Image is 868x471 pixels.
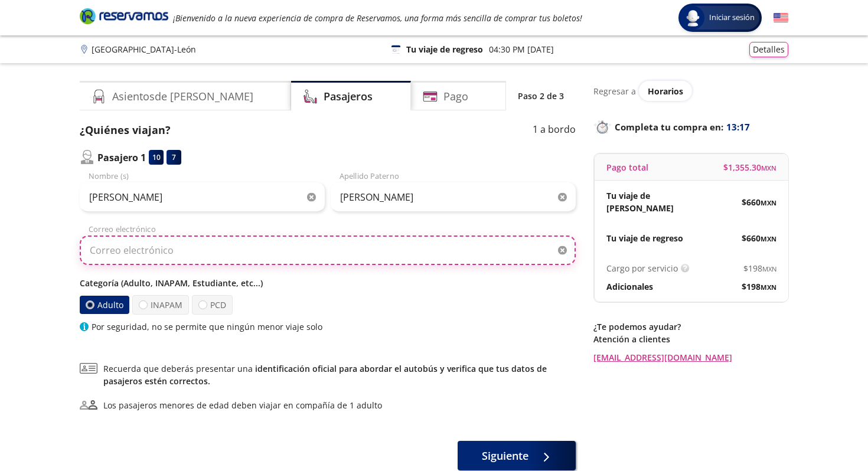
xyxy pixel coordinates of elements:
[774,11,788,25] button: English
[800,403,856,459] iframe: Messagebird Livechat Widget
[103,363,547,387] a: identificación oficial para abordar el autobús y verifica que tus datos de pasajeros estén correc...
[606,189,691,214] p: Tu viaje de [PERSON_NAME]
[443,89,468,104] h4: Pago
[80,122,171,138] p: ¿Quiénes viajan?
[606,161,648,174] p: Pago total
[648,86,683,97] span: Horarios
[97,151,146,165] p: Pasajero 1
[167,150,181,165] div: 7
[324,89,373,104] h4: Pasajeros
[723,161,776,174] span: $ 1,355.30
[761,163,776,172] small: MXN
[482,448,528,464] span: Siguiente
[149,150,164,165] div: 10
[742,196,776,208] span: $ 660
[406,43,483,55] p: Tu viaje de regreso
[80,7,168,25] i: Brand Logo
[593,81,788,101] div: Regresar a ver horarios
[726,120,750,134] span: 13:17
[80,277,576,289] p: Categoría (Adulto, INAPAM, Estudiante, etc...)
[593,333,788,345] p: Atención a clientes
[458,441,576,470] button: Siguiente
[743,262,776,274] span: $ 198
[79,296,129,315] label: Adulto
[112,89,253,104] h4: Asientos de [PERSON_NAME]
[606,262,678,274] p: Cargo por servicio
[92,320,322,333] p: Por seguridad, no se permite que ningún menor viaje solo
[742,280,776,293] span: $ 198
[173,12,582,24] em: ¡Bienvenido a la nueva experiencia de compra de Reservamos, una forma más sencilla de comprar tus...
[749,42,788,57] button: Detalles
[606,232,683,244] p: Tu viaje de regreso
[80,235,576,265] input: Correo electrónico
[593,119,788,135] p: Completa tu compra en :
[593,320,788,333] p: ¿Te podemos ayudar?
[761,234,776,243] small: MXN
[704,12,759,24] span: Iniciar sesión
[762,264,776,273] small: MXN
[761,283,776,292] small: MXN
[103,399,382,411] div: Los pasajeros menores de edad deben viajar en compañía de 1 adulto
[489,43,554,55] p: 04:30 PM [DATE]
[192,295,233,315] label: PCD
[80,7,168,28] a: Brand Logo
[742,232,776,244] span: $ 660
[606,280,653,293] p: Adicionales
[80,182,325,212] input: Nombre (s)
[103,362,576,387] span: Recuerda que deberás presentar una
[518,90,564,102] p: Paso 2 de 3
[92,43,196,55] p: [GEOGRAPHIC_DATA] - León
[761,198,776,207] small: MXN
[593,351,788,364] a: [EMAIL_ADDRESS][DOMAIN_NAME]
[533,122,576,138] p: 1 a bordo
[331,182,576,212] input: Apellido Paterno
[593,85,636,97] p: Regresar a
[132,295,189,315] label: INAPAM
